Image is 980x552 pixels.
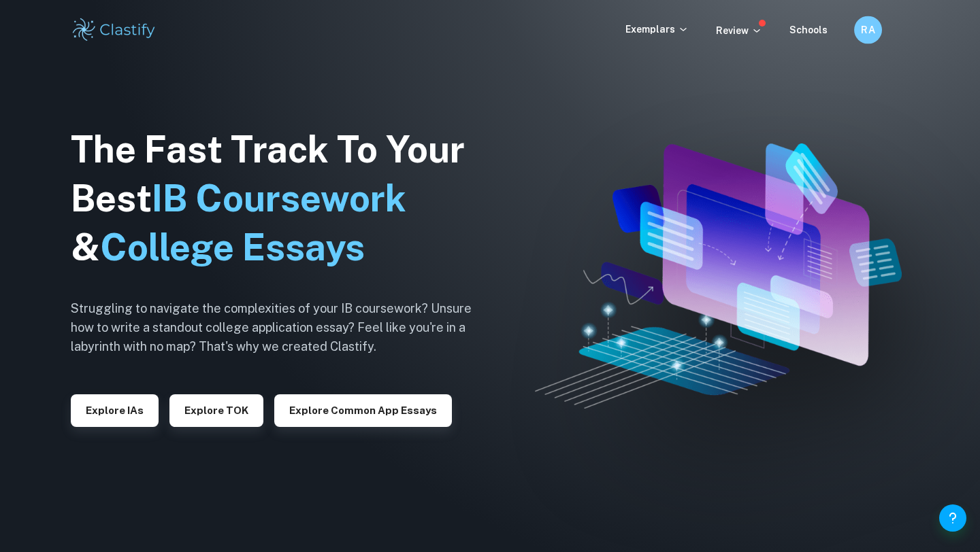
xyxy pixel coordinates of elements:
[71,394,159,427] button: Explore IAs
[939,504,966,532] button: Help and Feedback
[789,24,828,35] a: Schools
[71,125,493,272] h1: The Fast Track To Your Best &
[71,403,159,416] a: Explore IAs
[169,403,263,416] a: Explore TOK
[716,23,762,38] p: Review
[152,177,406,220] span: IB Coursework
[71,299,493,356] h6: Struggling to navigate the complexities of your IB coursework? Unsure how to write a standout col...
[625,22,689,37] p: Exemplars
[535,143,902,409] img: Clastify hero
[274,394,452,427] button: Explore Common App essays
[100,226,365,269] span: College Essays
[860,22,877,38] h6: RA
[71,16,157,44] img: Clastify logo
[274,403,452,416] a: Explore Common App essays
[169,394,263,427] button: Explore TOK
[854,16,882,44] button: RA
